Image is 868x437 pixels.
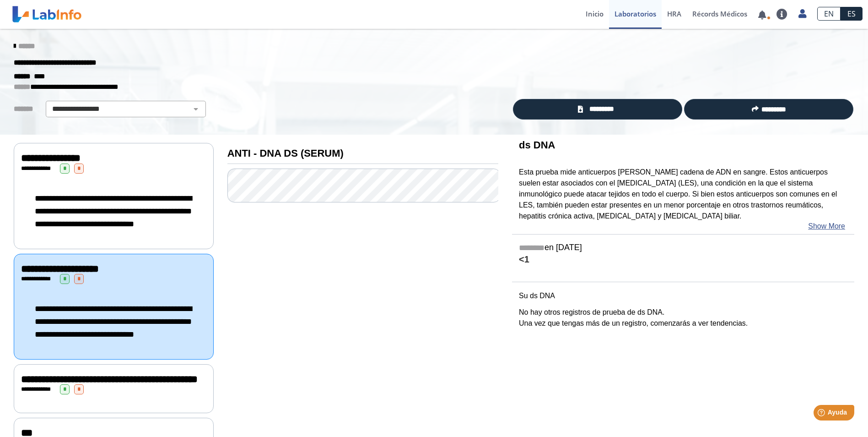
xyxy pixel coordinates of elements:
[227,147,344,159] b: ANTI - DNA DS (SERUM)
[519,307,847,329] p: No hay otros registros de prueba de ds DNA. Una vez que tengas más de un registro, comenzarás a v...
[519,243,847,253] h5: en [DATE]
[519,290,847,301] p: Su ds DNA
[519,254,847,266] h4: <1
[667,9,681,18] span: HRA
[787,401,858,427] iframe: Help widget launcher
[808,221,845,232] a: Show More
[841,7,863,21] a: ES
[519,139,555,151] b: ds DNA
[817,7,841,21] a: EN
[519,167,847,222] p: Esta prueba mide anticuerpos [PERSON_NAME] cadena de ADN en sangre. Estos anticuerpos suelen esta...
